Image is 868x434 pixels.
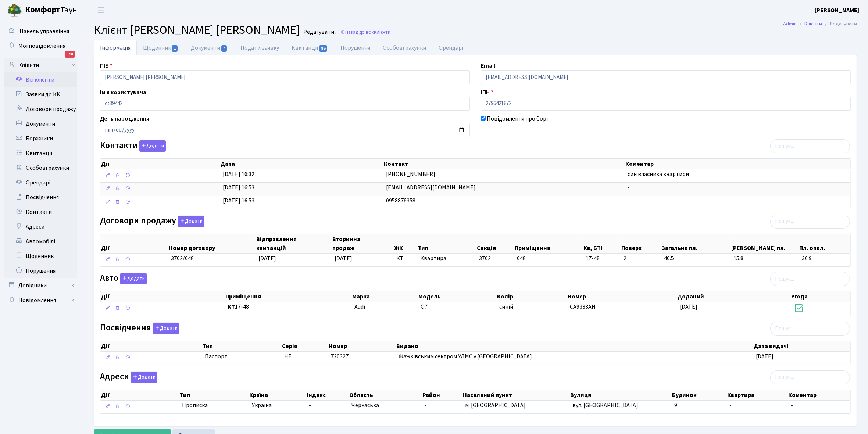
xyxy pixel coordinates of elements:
th: Тип [202,341,281,351]
span: Мої повідомлення [18,42,65,50]
label: Контакти [100,140,166,152]
span: Україна [252,401,303,410]
span: [PHONE_NUMBER] [386,170,435,178]
span: Audi [354,303,365,311]
th: Угода [791,291,850,302]
th: Секція [476,234,514,253]
a: Клієнти [804,20,822,28]
th: Дата видачі [753,341,850,351]
span: [DATE] 16:32 [223,170,254,178]
th: Номер [328,341,395,351]
b: [PERSON_NAME] [815,6,859,14]
span: 15.8 [733,254,796,263]
a: Інформація [94,40,137,55]
a: Мої повідомлення198 [4,39,77,53]
th: Область [349,390,422,400]
label: Ім'я користувача [100,88,146,97]
a: Заявки до КК [4,87,77,102]
span: - [791,401,793,409]
a: Подати заявку [234,40,285,55]
th: Колір [496,291,567,302]
th: Контакт [383,159,625,169]
th: Поверх [621,234,661,253]
th: Індекс [306,390,349,400]
a: Квитанції [4,146,77,161]
input: Пошук... [770,322,850,336]
th: Район [422,390,462,400]
a: Панель управління [4,24,77,39]
a: Всі клієнти [4,72,77,87]
th: Приміщення [514,234,583,253]
a: [PERSON_NAME] [815,6,859,15]
label: Адреси [100,372,157,383]
th: Марка [351,291,418,302]
a: Додати [118,272,147,285]
span: 86 [319,45,327,52]
span: [EMAIL_ADDRESS][DOMAIN_NAME] [386,183,476,191]
span: 048 [517,254,526,262]
th: ЖК [393,234,417,253]
span: КТ [397,254,415,263]
a: Особові рахунки [4,161,77,175]
span: - [628,183,630,191]
a: Порушення [334,40,376,55]
th: Дії [100,234,168,253]
a: Щоденник [137,40,185,55]
span: [DATE] [756,352,774,361]
span: [DATE] [680,303,697,311]
span: 17-48 [228,303,348,311]
label: ПІБ [100,61,112,70]
a: Щоденник [4,249,77,263]
span: 720327 [331,352,349,361]
span: Черкаська [351,401,379,409]
span: - [309,401,311,409]
th: Коментар [625,159,850,169]
span: - [628,197,630,205]
a: Порушення [4,263,77,278]
b: Комфорт [25,4,60,16]
a: Орендарі [432,40,469,55]
a: Клієнти [4,58,77,72]
span: 40.5 [664,254,728,263]
span: 1 [172,45,178,52]
a: Документи [185,40,234,55]
label: Посвідчення [100,323,179,334]
label: Договори продажу [100,216,204,227]
span: НЕ [284,352,292,361]
span: 3702 [479,254,491,262]
a: Адреси [4,219,77,234]
th: Номер договору [168,234,256,253]
label: Email [481,61,495,70]
span: 2 [624,254,658,263]
small: Редагувати . [302,29,336,36]
th: Дії [100,159,220,169]
th: Дата [220,159,383,169]
span: Квартира [421,254,474,263]
span: м. [GEOGRAPHIC_DATA] [465,401,526,409]
span: вул. [GEOGRAPHIC_DATA] [572,401,638,409]
button: Посвідчення [153,323,179,334]
button: Переключити навігацію [92,4,110,16]
nav: breadcrumb [772,16,868,32]
a: Назад до всіхКлієнти [340,29,390,36]
a: Додати [176,214,204,227]
span: 36.9 [802,254,847,263]
a: Посвідчення [4,190,77,205]
th: Серія [281,341,328,351]
a: Контакти [4,205,77,219]
span: Панель управління [19,27,69,35]
th: Дії [100,291,225,302]
span: [DATE] [335,254,352,262]
input: Пошук... [770,272,850,286]
span: - [730,401,732,409]
button: Контакти [139,140,166,152]
th: Будинок [671,390,727,400]
span: Прописка [182,401,208,410]
span: 4 [221,45,227,52]
label: День народження [100,114,149,123]
span: синій [499,303,513,311]
a: Особові рахунки [376,40,432,55]
img: logo.png [7,3,22,18]
th: Тип [417,234,476,253]
li: Редагувати [822,20,857,28]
